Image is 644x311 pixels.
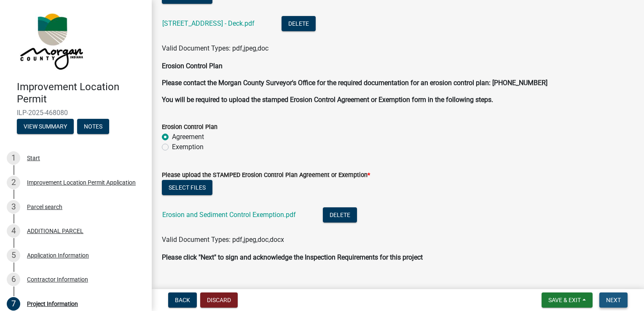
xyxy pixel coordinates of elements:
[282,16,316,31] button: Delete
[172,142,204,152] label: Exemption
[7,151,20,165] div: 1
[162,44,268,52] span: Valid Document Types: pdf,jpeg,doc
[168,292,197,308] button: Back
[27,301,78,307] div: Project Information
[17,81,145,105] h4: Improvement Location Permit
[162,19,255,27] a: [STREET_ADDRESS] - Deck.pdf
[27,204,62,210] div: Parcel search
[323,207,357,223] button: Delete
[323,212,357,220] wm-modal-confirm: Delete Document
[77,119,109,134] button: Notes
[606,297,621,303] span: Next
[17,119,74,134] button: View Summary
[162,124,217,130] label: Erosion Control Plan
[7,249,20,262] div: 5
[7,176,20,189] div: 2
[162,79,547,87] strong: Please contact the Morgan County Surveyor's Office for the required documentation for an erosion ...
[282,20,316,28] wm-modal-confirm: Delete Document
[27,228,83,234] div: ADDITIONAL PARCEL
[7,273,20,286] div: 6
[172,132,204,142] label: Agreement
[162,96,493,104] strong: You will be required to upload the stamped Erosion Control Agreement or Exemption form in the fol...
[27,155,40,161] div: Start
[17,109,135,117] span: ILP-2025-468080
[162,236,284,244] span: Valid Document Types: pdf,jpeg,doc,docx
[7,297,20,311] div: 7
[7,200,20,214] div: 3
[162,62,223,70] strong: Erosion Control Plan
[17,123,74,130] wm-modal-confirm: Summary
[175,297,190,303] span: Back
[548,297,581,303] span: Save & Exit
[7,224,20,238] div: 4
[27,252,89,258] div: Application Information
[27,180,136,185] div: Improvement Location Permit Application
[27,276,88,282] div: Contractor Information
[200,292,238,308] button: Discard
[542,292,593,308] button: Save & Exit
[162,211,296,219] a: Erosion and Sediment Control Exemption.pdf
[17,9,85,72] img: Morgan County, Indiana
[77,123,109,130] wm-modal-confirm: Notes
[162,180,212,195] button: Select files
[162,172,370,178] label: Please upload the STAMPED Erosion Control Plan Agreement or Exemption
[599,292,628,308] button: Next
[162,253,423,261] strong: Please click "Next" to sign and acknowledge the Inspection Requirements for this project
